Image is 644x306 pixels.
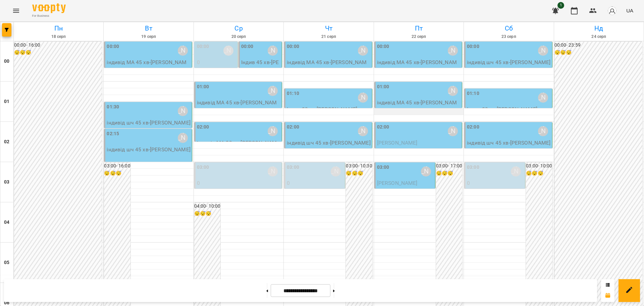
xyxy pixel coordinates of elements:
[624,4,636,17] button: UA
[194,203,220,210] h6: 04:00 - 10:00
[107,103,119,111] label: 01:30
[107,119,190,127] p: індивід шч 45 хв - [PERSON_NAME]
[555,23,643,34] h6: Нд
[241,43,254,50] label: 00:00
[377,99,461,114] p: індивід МА 45 хв - [PERSON_NAME]
[268,46,278,56] div: Вовк Галина
[377,43,389,50] label: 00:00
[197,99,280,114] p: індивід МА 45 хв - [PERSON_NAME]
[287,187,343,203] p: індивід МА 45 хв ([PERSON_NAME])
[467,123,479,131] label: 02:00
[436,170,462,177] h6: 😴😴😴
[358,46,368,56] div: Вовк Галина
[377,83,389,91] label: 01:00
[4,178,9,186] h6: 03
[467,90,479,97] label: 01:10
[377,180,418,186] span: [PERSON_NAME]
[287,179,343,187] p: 0
[377,140,418,146] span: [PERSON_NAME]
[465,23,552,34] h6: Сб
[557,2,564,9] span: 1
[287,139,370,147] p: індивід шч 45 хв - [PERSON_NAME]
[554,49,642,56] h6: 😴😴😴
[375,23,463,34] h6: Пт
[377,164,389,171] label: 03:00
[287,164,299,171] label: 03:00
[15,23,102,34] h6: Пн
[197,83,209,91] label: 01:00
[107,58,190,74] p: індивід МА 45 хв - [PERSON_NAME]
[287,43,299,50] label: 00:00
[268,166,278,176] div: Вовк Галина
[14,49,102,56] h6: 😴😴😴
[511,166,521,176] div: Вовк Галина
[467,105,550,113] p: Індив 30 хв - [PERSON_NAME]
[346,170,372,177] h6: 😴😴😴
[268,126,278,136] div: Вовк Галина
[197,187,280,203] p: індивід МА 45 хв ([PERSON_NAME])
[555,34,643,40] h6: 24 серп
[626,7,633,14] span: UA
[197,164,209,171] label: 03:00
[467,164,479,171] label: 03:00
[197,58,236,66] p: 0
[448,86,458,96] div: Вовк Галина
[467,139,550,147] p: індивід шч 45 хв - [PERSON_NAME]
[241,58,280,74] p: Індив 45 хв - [PERSON_NAME]
[448,46,458,56] div: Вовк Галина
[287,105,370,113] p: Індив 30 хв - [PERSON_NAME]
[15,34,102,40] h6: 18 серп
[104,170,130,177] h6: 😴😴😴
[538,126,548,136] div: Вовк Галина
[421,166,431,176] div: Вовк Галина
[194,210,220,217] h6: 😴😴😴
[467,179,524,187] p: 0
[467,43,479,50] label: 00:00
[285,34,372,40] h6: 21 серп
[465,34,552,40] h6: 23 серп
[223,46,233,56] div: Вовк Галина
[526,162,552,170] h6: 03:00 - 10:00
[538,46,548,56] div: Вовк Галина
[346,162,372,170] h6: 03:00 - 10:30
[377,187,434,195] p: індивід шч 45 хв
[197,139,280,155] p: індивід МА 30 хв - [PERSON_NAME]
[377,123,389,131] label: 02:00
[538,93,548,103] div: Вовк Галина
[197,123,209,131] label: 02:00
[607,6,617,15] img: avatar_s.png
[377,58,461,74] p: індивід МА 45 хв - [PERSON_NAME]
[105,23,192,34] h6: Вт
[358,126,368,136] div: Вовк Галина
[107,130,119,138] label: 02:15
[375,34,463,40] h6: 22 серп
[178,46,188,56] div: Вовк Галина
[104,162,130,170] h6: 03:00 - 16:00
[178,106,188,116] div: Вовк Галина
[4,138,9,146] h6: 02
[107,43,119,50] label: 00:00
[4,259,9,266] h6: 05
[107,146,190,154] p: індивід шч 45 хв - [PERSON_NAME]
[467,58,550,66] p: індивід шч 45 хв - [PERSON_NAME]
[195,34,282,40] h6: 20 серп
[4,219,9,226] h6: 04
[32,3,66,13] img: Voopty Logo
[268,86,278,96] div: Вовк Галина
[8,3,24,19] button: Menu
[287,123,299,131] label: 02:00
[178,133,188,143] div: Вовк Галина
[526,170,552,177] h6: 😴😴😴
[448,126,458,136] div: Вовк Галина
[197,179,280,187] p: 0
[285,23,372,34] h6: Чт
[14,42,102,49] h6: 00:00 - 16:00
[377,147,461,155] p: індивід шч 45 хв
[195,23,282,34] h6: Ср
[32,14,66,18] span: For Business
[287,90,299,97] label: 01:10
[554,42,642,49] h6: 00:00 - 23:59
[467,187,524,203] p: індивід шч 45 хв ([PERSON_NAME])
[4,58,9,65] h6: 00
[4,98,9,105] h6: 01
